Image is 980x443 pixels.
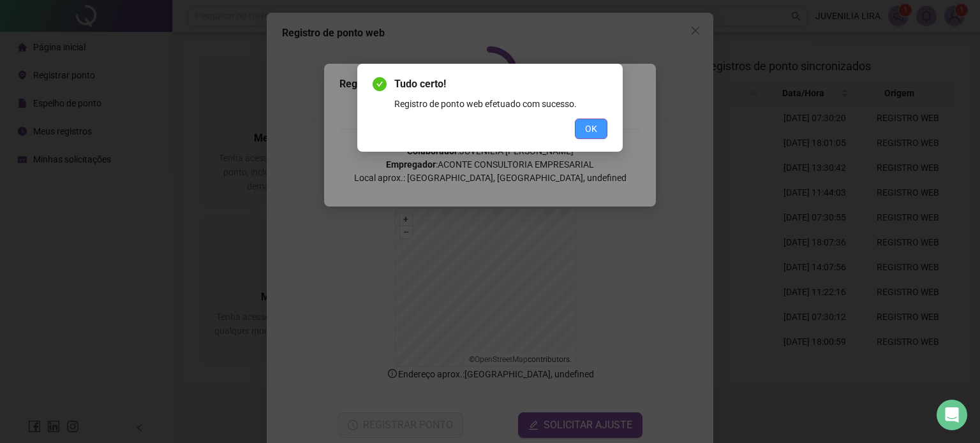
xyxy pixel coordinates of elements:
div: Registro de ponto web efetuado com sucesso. [394,97,607,111]
button: OK [575,119,607,139]
div: Open Intercom Messenger [937,400,967,430]
span: OK [585,122,597,136]
span: check-circle [373,77,387,91]
span: Tudo certo! [394,76,607,92]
